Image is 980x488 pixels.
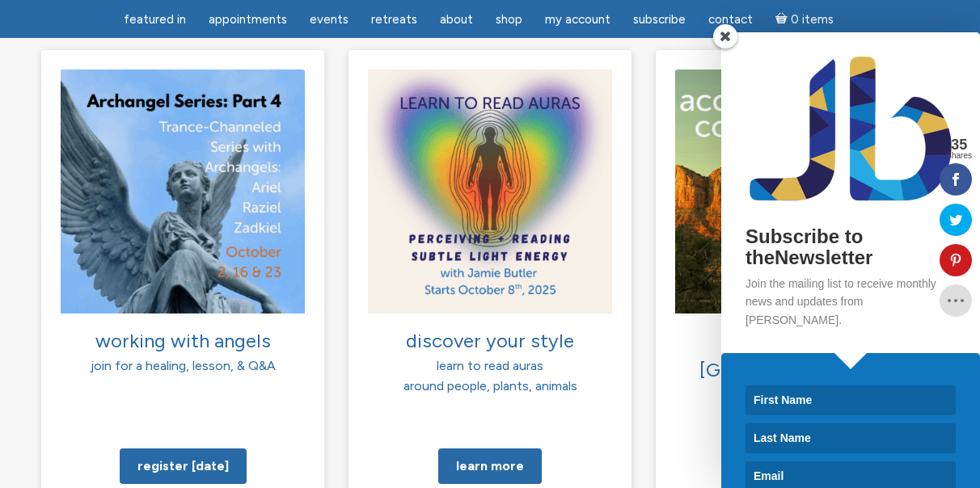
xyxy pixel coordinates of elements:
span: learn to read auras [437,358,543,373]
i: Cart [775,12,791,27]
a: About [430,4,483,36]
span: join for a healing, lesson, & Q&A [91,358,276,373]
span: 35 [946,137,972,152]
span: working with angels [95,329,271,352]
span: 0 items [791,14,834,26]
a: Subscribe [623,4,695,36]
span: Subscribe [633,12,686,27]
span: Shares [946,152,972,160]
h2: Subscribe to theNewsletter [746,226,956,269]
span: Retreats [371,12,417,27]
a: Appointments [199,4,297,36]
a: Shop [486,4,532,36]
a: Register [DATE] [120,448,247,484]
span: Contact [708,12,753,27]
span: My Account [545,12,610,27]
span: Appointments [209,12,287,27]
span: Events [310,12,348,27]
input: Last Name [746,423,956,453]
a: Learn more [438,448,542,484]
a: Retreats [361,4,427,36]
span: discover your style [406,329,574,352]
a: My Account [535,4,620,36]
input: First Name [746,385,956,415]
span: featured in [124,12,186,27]
a: Events [300,4,358,36]
a: Contact [699,4,762,36]
span: About [440,12,473,27]
a: Cart0 items [766,2,843,36]
p: Join the mailing list to receive monthly news and updates from [PERSON_NAME]. [746,275,956,329]
a: featured in [114,4,196,36]
span: Shop [496,12,522,27]
span: around people, plants, animals [403,378,577,393]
